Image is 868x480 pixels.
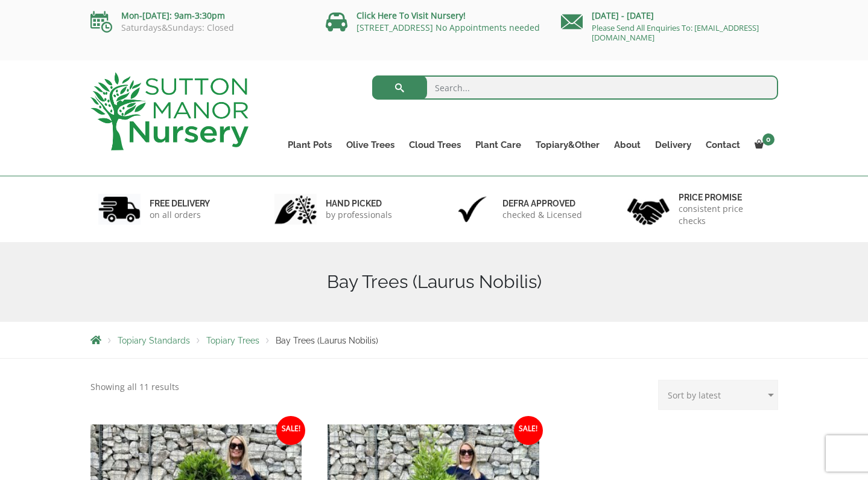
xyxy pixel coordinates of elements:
a: Please Send All Enquiries To: [EMAIL_ADDRESS][DOMAIN_NAME] [592,22,759,43]
p: checked & Licensed [502,209,582,221]
p: consistent price checks [679,203,770,227]
p: on all orders [150,209,210,221]
a: Contact [699,136,747,153]
p: [DATE] - [DATE] [561,8,778,23]
span: Bay Trees (Laurus Nobilis) [276,336,378,345]
h6: Price promise [679,192,770,203]
img: 1.jpg [98,194,141,225]
img: 2.jpg [274,194,317,225]
h6: hand picked [326,198,392,209]
a: Topiary&Other [528,136,607,153]
a: Plant Pots [280,136,339,153]
a: Topiary Standards [118,336,190,345]
h1: Bay Trees (Laurus Nobilis) [90,271,778,293]
a: Plant Care [468,136,528,153]
a: Topiary Trees [206,336,259,345]
a: 0 [747,136,778,153]
span: Sale! [514,416,543,445]
h6: FREE DELIVERY [150,198,210,209]
a: Olive Trees [339,136,402,153]
p: Mon-[DATE]: 9am-3:30pm [90,8,308,23]
a: [STREET_ADDRESS] No Appointments needed [356,22,540,33]
img: logo [90,72,249,150]
p: Saturdays&Sundays: Closed [90,23,308,33]
span: Sale! [276,416,305,445]
a: Cloud Trees [402,136,468,153]
p: Showing all 11 results [90,380,179,394]
input: Search... [372,75,778,100]
nav: Breadcrumbs [90,335,778,345]
a: Click Here To Visit Nursery! [356,10,466,21]
a: About [607,136,648,153]
select: Shop order [658,380,778,410]
img: 4.jpg [627,191,670,228]
a: Delivery [648,136,699,153]
p: by professionals [326,209,392,221]
h6: Defra approved [502,198,582,209]
span: 0 [762,133,775,146]
img: 3.jpg [451,194,493,225]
